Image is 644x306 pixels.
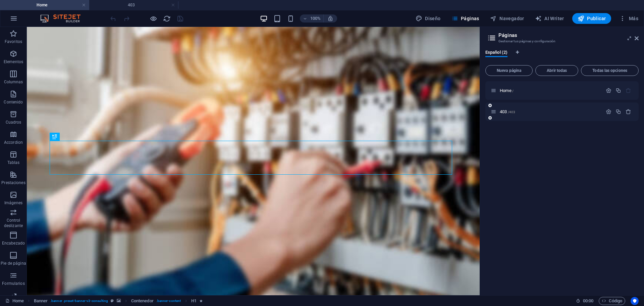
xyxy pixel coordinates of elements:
[34,297,203,305] nav: breadcrumb
[156,297,181,305] span: . banner-content
[508,110,516,114] span: /403
[619,15,638,22] span: Más
[4,99,23,105] p: Contenido
[327,15,333,21] i: Al redimensionar, ajustar el nivel de zoom automáticamente para ajustarse al dispositivo elegido.
[599,297,625,305] button: Código
[616,13,641,24] button: Más
[50,297,108,305] span: . banner .preset-banner-v3-consulting
[111,299,114,303] i: Este elemento es un preajuste personalizable
[149,14,157,23] button: Haz clic para salir del modo de previsualización y seguir editando
[485,50,639,62] div: Pestañas de idiomas
[583,297,593,305] span: 00 00
[7,160,20,165] p: Tablas
[538,69,575,73] span: Abrir todas
[572,13,611,24] button: Publicar
[1,261,26,266] p: Pie de página
[485,65,533,76] button: Nueva página
[1,180,25,185] p: Prestaciones
[487,13,527,24] button: Navegador
[89,1,178,9] h4: 403
[451,15,479,22] span: Páginas
[200,299,203,303] i: El elemento contiene una animación
[535,15,564,22] span: AI Writer
[163,14,171,23] button: reload
[532,13,567,24] button: AI Writer
[5,297,24,305] a: Haz clic para cancelar la selección y doble clic para abrir páginas
[626,109,631,115] div: Eliminar
[4,200,22,206] p: Imágenes
[131,297,154,305] span: Haz clic para seleccionar y doble clic para editar
[615,88,621,93] div: Duplicar
[500,109,515,114] span: 403
[191,297,197,305] span: Haz clic para seleccionar y doble clic para editar
[500,88,514,93] span: Home
[2,241,25,246] p: Encabezado
[626,88,631,93] div: La página principal no puede eliminarse
[449,13,482,24] button: Páginas
[576,297,594,305] h6: Tiempo de la sesión
[588,298,589,303] span: :
[490,15,524,22] span: Navegador
[4,59,23,64] p: Elementos
[4,79,23,85] p: Columnas
[535,65,578,76] button: Abrir todas
[413,13,443,24] button: Diseño
[413,13,443,24] div: Diseño (Ctrl+Alt+Y)
[584,69,636,73] span: Todas las opciones
[606,88,611,93] div: Configuración
[602,297,622,305] span: Código
[34,297,48,305] span: Haz clic para seleccionar y doble clic para editar
[117,299,121,303] i: Este elemento contiene un fondo
[300,14,324,23] button: 100%
[485,48,507,58] span: Español (2)
[498,88,602,93] div: Home/
[39,14,89,23] img: Editor Logo
[578,15,606,22] span: Publicar
[581,65,639,76] button: Todas las opciones
[631,297,639,305] button: Usercentrics
[498,32,639,38] h2: Páginas
[163,15,171,23] i: Volver a cargar página
[310,14,321,23] h6: 100%
[498,110,602,114] div: 403/403
[606,109,611,115] div: Configuración
[4,140,23,145] p: Accordion
[5,39,22,44] p: Favoritos
[498,38,625,44] h3: Gestionar tus páginas y configuración
[6,120,21,125] p: Cuadros
[2,281,24,286] p: Formularios
[615,109,621,115] div: Duplicar
[416,15,441,22] span: Diseño
[512,89,514,93] span: /
[488,69,530,73] span: Nueva página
